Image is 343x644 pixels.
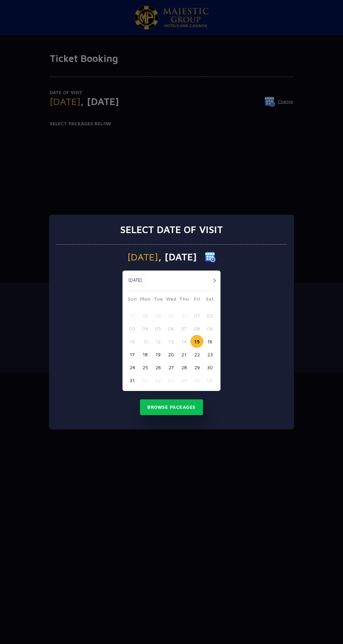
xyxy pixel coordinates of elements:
[164,348,177,361] button: 20
[203,335,216,348] button: 16
[164,295,177,305] span: Wed
[126,374,139,387] button: 31
[152,322,164,335] button: 05
[203,322,216,335] button: 09
[126,309,139,322] button: 27
[139,374,152,387] button: 01
[164,322,177,335] button: 06
[190,322,203,335] button: 08
[177,361,190,374] button: 28
[139,335,152,348] button: 11
[152,361,164,374] button: 26
[203,309,216,322] button: 02
[139,295,152,305] span: Mon
[152,335,164,348] button: 12
[203,361,216,374] button: 30
[152,309,164,322] button: 29
[177,309,190,322] button: 31
[164,361,177,374] button: 27
[139,348,152,361] button: 18
[203,295,216,305] span: Sat
[139,361,152,374] button: 25
[124,275,146,286] button: [DATE]
[126,295,139,305] span: Sun
[177,374,190,387] button: 04
[177,348,190,361] button: 21
[126,348,139,361] button: 17
[126,335,139,348] button: 10
[139,309,152,322] button: 28
[190,374,203,387] button: 05
[177,295,190,305] span: Thu
[190,348,203,361] button: 22
[152,348,164,361] button: 19
[190,335,203,348] button: 15
[177,335,190,348] button: 14
[190,295,203,305] span: Fri
[190,361,203,374] button: 29
[127,252,158,262] span: [DATE]
[158,252,197,262] span: , [DATE]
[203,348,216,361] button: 23
[140,399,203,415] button: Browse Packages
[164,374,177,387] button: 03
[126,322,139,335] button: 03
[120,224,223,236] h3: Select date of visit
[126,361,139,374] button: 24
[164,335,177,348] button: 13
[205,252,216,262] img: calender icon
[164,309,177,322] button: 30
[152,295,164,305] span: Tue
[177,322,190,335] button: 07
[190,309,203,322] button: 01
[203,374,216,387] button: 06
[152,374,164,387] button: 02
[139,322,152,335] button: 04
